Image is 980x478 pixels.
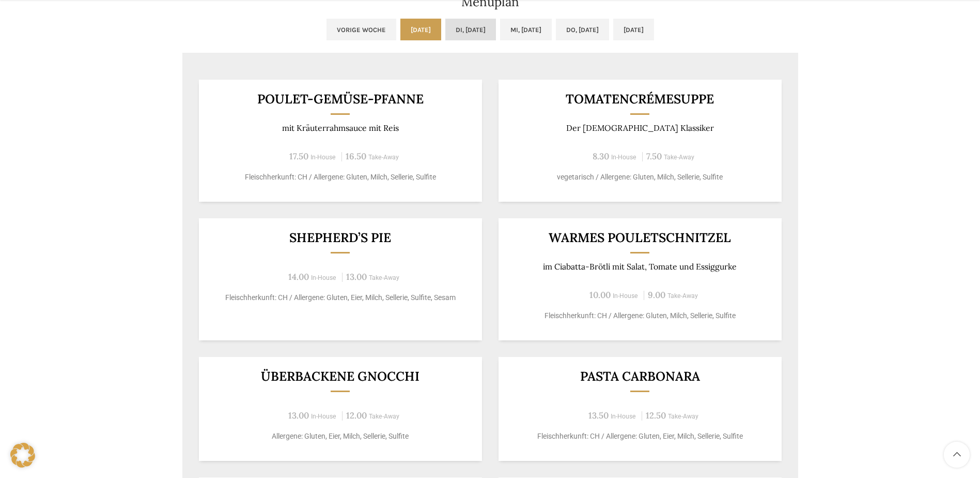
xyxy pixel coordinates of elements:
[511,431,769,442] p: Fleischherkunft: CH / Allergene: Gluten, Eier, Milch, Sellerie, Sulfite
[511,231,769,244] h3: Warmes Pouletschnitzel
[326,19,396,40] a: Vorige Woche
[211,123,469,133] p: mit Kräuterrahmsauce mit Reis
[211,93,469,106] h3: Poulet-Gemüse-Pfanne
[511,310,769,321] p: Fleischherkunft: CH / Allergene: Gluten, Milch, Sellerie, Sulfite
[613,19,654,40] a: [DATE]
[589,289,611,301] span: 10.00
[445,19,496,40] a: Di, [DATE]
[944,442,970,468] a: Scroll to top button
[593,151,609,162] span: 8.30
[289,151,308,162] span: 17.50
[588,410,609,421] span: 13.50
[369,274,399,281] span: Take-Away
[611,413,636,420] span: In-House
[613,292,638,300] span: In-House
[667,292,698,300] span: Take-Away
[288,410,309,421] span: 13.00
[664,154,694,161] span: Take-Away
[288,271,309,282] span: 14.00
[511,123,769,133] p: Der [DEMOGRAPHIC_DATA] Klassiker
[211,231,469,244] h3: Shepherd’s Pie
[511,370,769,383] h3: Pasta Carbonara
[611,154,636,161] span: In-House
[511,172,769,183] p: vegetarisch / Allergene: Gluten, Milch, Sellerie, Sulfite
[310,154,336,161] span: In-House
[211,292,469,303] p: Fleischherkunft: CH / Allergene: Gluten, Eier, Milch, Sellerie, Sulfite, Sesam
[646,151,662,162] span: 7.50
[646,410,666,421] span: 12.50
[311,413,336,420] span: In-House
[511,262,769,272] p: im Ciabatta-Brötli mit Salat, Tomate und Essiggurke
[211,370,469,383] h3: Überbackene Gnocchi
[648,289,665,301] span: 9.00
[346,151,366,162] span: 16.50
[368,154,399,161] span: Take-Away
[511,93,769,106] h3: Tomatencrémesuppe
[556,19,609,40] a: Do, [DATE]
[500,19,552,40] a: Mi, [DATE]
[211,431,469,442] p: Allergene: Gluten, Eier, Milch, Sellerie, Sulfite
[311,274,336,281] span: In-House
[369,413,399,420] span: Take-Away
[400,19,441,40] a: [DATE]
[211,172,469,183] p: Fleischherkunft: CH / Allergene: Gluten, Milch, Sellerie, Sulfite
[346,410,367,421] span: 12.00
[346,271,367,282] span: 13.00
[668,413,698,420] span: Take-Away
